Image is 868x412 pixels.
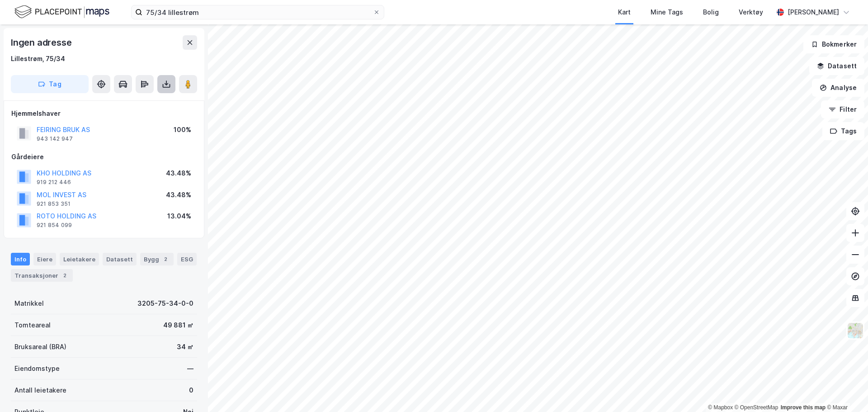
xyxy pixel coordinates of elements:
a: Improve this map [781,404,826,411]
div: Eiendomstype [14,363,60,374]
div: Bolig [703,7,719,18]
div: 2 [161,255,170,264]
button: Datasett [809,57,864,75]
div: Hjemmelshaver [11,108,197,119]
div: 13.04% [167,211,191,222]
div: Info [11,253,30,265]
div: 49 881 ㎡ [163,320,193,331]
button: Analyse [812,79,864,97]
div: Eiere [33,253,56,265]
button: Bokmerker [803,35,864,53]
div: 2 [60,271,69,280]
div: Antall leietakere [14,385,66,396]
div: Bygg [140,253,174,265]
div: Tomteareal [14,320,51,331]
div: Lillestrøm, 75/34 [11,53,65,64]
div: Matrikkel [14,298,44,309]
button: Filter [821,100,864,118]
div: Gårdeiere [11,152,197,162]
div: Ingen adresse [11,35,73,50]
img: Z [847,322,864,339]
div: 919 212 446 [37,179,71,186]
iframe: Chat Widget [823,369,868,412]
div: [PERSON_NAME] [788,7,839,18]
div: Transaksjoner [11,269,73,282]
div: ESG [177,253,197,265]
div: Datasett [103,253,137,265]
div: 921 854 099 [37,222,72,229]
div: Kart [618,7,631,18]
div: Bruksareal (BRA) [14,341,66,352]
div: Kontrollprogram for chat [823,369,868,412]
div: — [187,363,193,374]
div: 921 853 351 [37,200,71,208]
div: Verktøy [739,7,763,18]
div: 943 142 947 [37,135,73,142]
button: Tags [822,122,864,140]
div: 0 [189,385,193,396]
div: Mine Tags [651,7,683,18]
img: logo.f888ab2527a4732fd821a326f86c7f29.svg [14,4,109,20]
div: 43.48% [166,168,191,179]
div: 43.48% [166,189,191,200]
a: Mapbox [708,404,733,411]
div: 100% [174,124,191,135]
input: Søk på adresse, matrikkel, gårdeiere, leietakere eller personer [142,5,373,19]
button: Tag [11,75,89,93]
a: OpenStreetMap [735,404,778,411]
div: 3205-75-34-0-0 [137,298,193,309]
div: 34 ㎡ [177,341,193,352]
div: Leietakere [60,253,99,265]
